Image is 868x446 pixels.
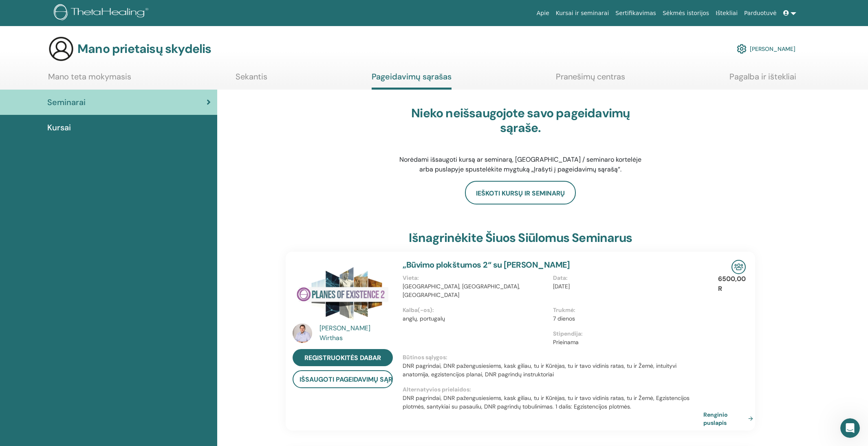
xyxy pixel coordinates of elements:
[77,41,211,57] font: Mano prietaisų skydelis
[553,274,566,281] font: Data
[304,354,381,362] font: Registruokitės dabar
[319,324,370,332] font: [PERSON_NAME]
[236,72,267,88] a: Sekantis
[553,6,612,21] a: Kursai ir seminarai
[403,259,570,270] a: „Būvimo plokštumos 2“ su [PERSON_NAME]
[566,274,568,281] font: :
[718,275,746,293] font: 6500,00 R
[553,330,581,337] font: Stipendija
[659,6,712,21] a: Sėkmės istorijos
[411,105,630,136] font: Nieko neišsaugojote savo pageidavimų sąraše.
[612,6,659,21] a: Sertifikavimas
[403,354,446,361] font: Būtinos sąlygos
[712,6,741,21] a: Ištekliai
[537,10,549,16] font: Apie
[731,260,746,274] img: Seminaras gyvai
[703,411,756,426] a: Renginio puslapis
[737,40,795,58] a: [PERSON_NAME]
[403,394,690,410] font: DNR pagrindai, DNR pažengusiesiems, kask giliau, tu ir Kūrėjas, tu ir tavo vidinis ratas, tu ir Ž...
[703,411,728,426] font: Renginio puslapis
[432,306,434,314] font: :
[403,362,676,378] font: DNR pagrindai, DNR pažengusiesiems, kask giliau, tu ir Kūrėjas, tu ir tavo vidinis ratas, tu ir Ž...
[476,189,565,198] font: ieškoti kursų ir seminarų
[581,330,583,337] font: :
[556,72,625,88] a: Pranešimų centras
[372,71,452,82] font: Pageidavimų sąrašas
[465,181,576,204] a: ieškoti kursų ir seminarų
[293,349,393,366] a: Registruokitės dabar
[319,334,343,342] font: Wirthas
[48,36,74,62] img: generic-user-icon.jpg
[403,274,417,281] font: Vieta
[663,10,709,16] font: Sėkmės istorijos
[729,71,796,82] font: Pagalba ir ištekliai
[372,72,452,90] a: Pageidavimų sąrašas
[469,386,471,393] font: :
[293,323,312,343] img: default.jpg
[319,323,395,343] a: [PERSON_NAME] Wirthas
[48,72,131,88] a: Mano teta mokymasis
[300,376,405,384] font: išsaugoti pageidavimų sąraše
[409,230,632,246] font: išnagrinėkite šiuos siūlomus seminarus
[403,386,469,393] font: Alternatyvios prielaidos
[403,306,432,314] font: Kalba(-os)
[716,10,738,16] font: Ištekliai
[47,122,71,133] font: Kursai
[750,46,795,53] font: [PERSON_NAME]
[741,6,780,21] a: Parduotuvė
[533,6,553,21] a: Apie
[403,315,445,322] font: anglų, portugalų
[553,306,574,314] font: Trukmė
[399,155,641,174] font: Norėdami išsaugoti kursą ar seminarą, [GEOGRAPHIC_DATA] / seminaro kortelėje arba puslapyje spust...
[48,71,131,82] font: Mano teta mokymasis
[446,354,447,361] font: :
[47,97,86,108] font: Seminarai
[553,283,570,290] font: [DATE]
[417,274,419,281] font: :
[574,306,575,314] font: :
[553,338,579,346] font: Prieinama
[236,71,267,82] font: Sekantis
[840,418,860,438] iframe: Tiesioginis pokalbis domofonu
[556,10,609,16] font: Kursai ir seminarai
[615,10,656,16] font: Sertifikavimas
[729,72,796,88] a: Pagalba ir ištekliai
[556,71,625,82] font: Pranešimų centras
[737,42,747,56] img: cog.svg
[553,315,575,322] font: 7 dienos
[54,4,151,22] img: logo.png
[744,10,777,16] font: Parduotuvė
[403,283,520,299] font: [GEOGRAPHIC_DATA], [GEOGRAPHIC_DATA], [GEOGRAPHIC_DATA]
[293,370,393,388] button: išsaugoti pageidavimų sąraše
[293,260,393,325] img: Egzistencijos plokštumos 2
